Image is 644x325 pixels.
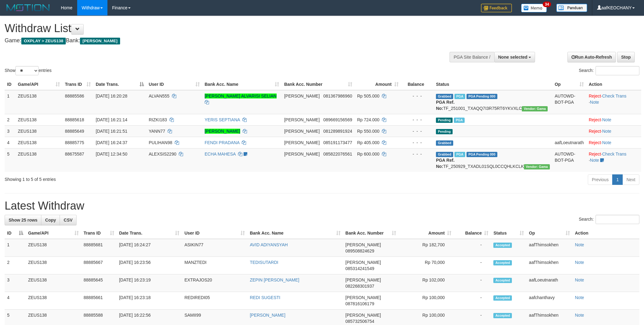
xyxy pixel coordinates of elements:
b: PGA Ref. No: [436,100,454,111]
span: Accepted [493,278,512,283]
a: ZEPIN [PERSON_NAME] [250,277,299,282]
th: Status [433,79,552,90]
span: Rp 550.000 [357,129,379,134]
label: Show entries [5,66,52,75]
a: Note [590,100,599,105]
span: Copy 085191173477 to clipboard [323,140,352,145]
span: Marked by aafpengsreynich [454,152,465,157]
th: Game/API: activate to sort column ascending [26,227,81,239]
span: Copy 082268301937 to clipboard [345,284,374,289]
th: Op: activate to sort column ascending [526,227,572,239]
span: PGA Pending [466,152,497,157]
label: Search: [579,215,639,224]
span: Accepted [493,260,512,265]
a: Note [602,129,612,134]
span: 88675587 [65,152,84,156]
span: [PERSON_NAME] [284,140,320,145]
th: ID [5,79,15,90]
th: User ID: activate to sort column ascending [182,227,247,239]
span: None selected [498,55,528,60]
span: Copy 081367986960 to clipboard [323,94,352,98]
img: MOTION_logo.png [5,3,52,12]
span: Grabbed [436,94,453,99]
td: - [454,274,491,292]
button: None selected [494,52,535,62]
select: Showentries [15,66,39,75]
div: - - - [404,151,431,157]
td: ZEUS138 [26,257,81,274]
span: Copy 085314241549 to clipboard [345,266,374,271]
td: [DATE] 16:24:27 [117,239,182,257]
td: ZEUS138 [15,90,62,114]
td: 2 [5,257,26,274]
span: Copy 089508824629 to clipboard [345,248,374,253]
th: Bank Acc. Number: activate to sort column ascending [343,227,399,239]
td: 4 [5,292,26,310]
input: Search: [596,66,639,75]
td: Rp 100,000 [399,292,454,310]
a: Note [590,158,599,163]
td: Rp 182,700 [399,239,454,257]
a: Reject [589,117,601,122]
td: ZEUS138 [15,148,62,172]
a: YERIS SEPTIANA [205,117,240,122]
div: - - - [404,117,431,123]
td: 3 [5,274,26,292]
b: PGA Ref. No: [436,158,454,169]
td: aafLoeutnarath [526,274,572,292]
span: [PERSON_NAME] [284,129,320,134]
td: 88885667 [81,257,117,274]
td: ZEUS138 [26,239,81,257]
div: - - - [404,140,431,146]
h1: Withdraw List [5,22,423,35]
td: 5 [5,148,15,172]
a: TEDISUTARDI [250,260,278,265]
th: Bank Acc. Number: activate to sort column ascending [282,79,354,90]
span: 34 [543,2,551,7]
td: [DATE] 16:23:19 [117,274,182,292]
th: Op: activate to sort column ascending [552,79,586,90]
span: PULIHAN98 [149,140,172,145]
span: [DATE] 16:21:51 [96,129,127,134]
td: ZEUS138 [15,114,62,125]
a: Note [575,295,584,300]
span: Copy 085822076561 to clipboard [323,152,352,156]
a: ECHA MAHESA [205,152,236,156]
span: [PERSON_NAME] [345,277,381,282]
span: ALVAN555 [149,94,169,98]
a: [PERSON_NAME] [250,313,285,318]
h4: Game: Bank: [5,38,423,44]
td: ASIKIN77 [182,239,247,257]
span: Marked by aafanarl [454,94,465,99]
th: Balance: activate to sort column ascending [454,227,491,239]
td: ZEUS138 [15,125,62,137]
div: - - - [404,128,431,134]
a: Reject [589,152,601,156]
td: 1 [5,239,26,257]
span: Copy 087816106179 to clipboard [345,301,374,306]
span: 88885618 [65,117,84,122]
a: Note [575,260,584,265]
th: Date Trans.: activate to sort column descending [93,79,146,90]
span: Pending [436,129,453,134]
span: [PERSON_NAME] [80,38,120,44]
div: PGA Site Balance / [450,52,494,62]
td: 1 [5,90,15,114]
th: Action [572,227,639,239]
span: Show 25 rows [9,218,37,223]
span: [PERSON_NAME] [284,94,320,98]
span: Marked by aafanarl [454,118,465,123]
div: Showing 1 to 5 of 5 entries [5,174,264,182]
span: OXPLAY > ZEUS138 [21,38,66,44]
span: Accepted [493,243,512,248]
a: Note [575,313,584,318]
span: Copy [45,218,56,223]
td: EXTRAJOS20 [182,274,247,292]
th: Game/API: activate to sort column ascending [15,79,62,90]
td: 2 [5,114,15,125]
a: Previous [588,174,613,185]
img: Button%20Memo.svg [521,4,547,12]
span: [PERSON_NAME] [345,313,381,318]
th: Bank Acc. Name: activate to sort column ascending [202,79,282,90]
td: [DATE] 16:23:56 [117,257,182,274]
